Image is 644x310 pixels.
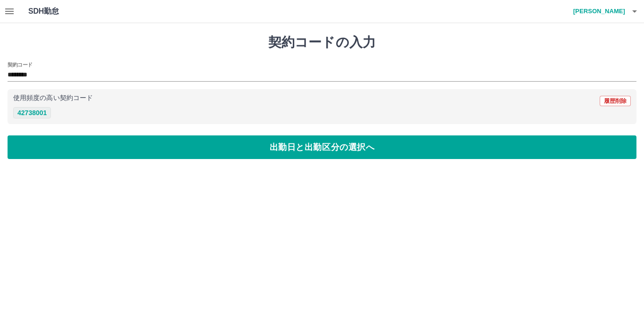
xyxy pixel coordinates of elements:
button: 42738001 [13,107,51,118]
h1: 契約コードの入力 [8,34,636,50]
button: 履歴削除 [600,96,631,106]
button: 出勤日と出勤区分の選択へ [8,135,636,159]
p: 使用頻度の高い契約コード [13,95,93,101]
h2: 契約コード [8,61,33,68]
